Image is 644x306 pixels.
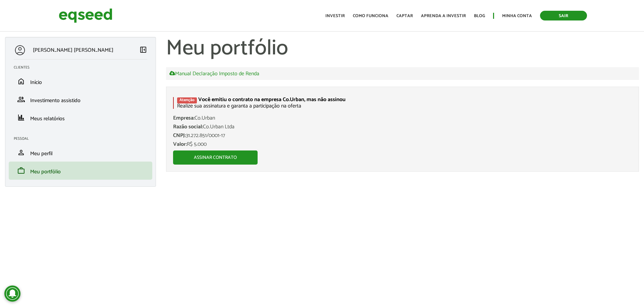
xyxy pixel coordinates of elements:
a: workMeu portfólio [14,167,147,175]
a: groupInvestimento assistido [14,95,147,103]
h1: Meu portfólio [166,37,639,60]
span: finance [17,114,25,122]
span: group [17,95,25,103]
span: Valor: [173,140,187,149]
div: Atenção [177,97,197,103]
a: personMeu perfil [14,148,147,157]
a: Blog [474,14,485,18]
a: Aprenda a investir [421,14,466,18]
span: Meu perfil [30,149,53,158]
h2: Pessoal [14,137,152,141]
span: Meu portfólio [30,167,61,176]
strong: Você emitiu o contrato na empresa Co.Urban, mas não assinou [198,95,345,104]
div: Co.Urban Ltda [173,124,632,130]
div: 31.272.851/0001-17 [173,133,632,138]
p: [PERSON_NAME] [PERSON_NAME] [33,47,113,53]
a: Captar [396,14,413,18]
div: Realize sua assinatura e garanta a participação na oferta [173,97,632,109]
span: Razão social: [173,122,203,131]
span: Investimento assistido [30,96,80,105]
a: Manual Declaração Imposto de Renda [169,71,259,77]
a: homeInício [14,77,147,85]
a: Assinar contrato [173,150,258,165]
li: Investimento assistido [9,90,152,108]
span: person [17,148,25,157]
span: CNPJ: [173,131,186,140]
a: Sair [540,11,587,20]
a: Como funciona [353,14,388,18]
a: financeMeus relatórios [14,114,147,122]
h2: Clientes [14,65,152,70]
span: left_panel_close [139,46,147,54]
li: Início [9,72,152,90]
div: R$ 5.000 [173,142,632,147]
a: Minha conta [502,14,532,18]
img: EqSeed [59,7,112,25]
span: home [17,77,25,85]
span: work [17,167,25,175]
span: Meus relatórios [30,114,65,123]
a: Investir [325,14,345,18]
a: Colapsar menu [139,46,147,55]
div: Co.Urban [173,116,632,121]
span: Empresa: [173,114,195,123]
li: Meu perfil [9,143,152,162]
span: Início [30,78,42,87]
li: Meu portfólio [9,162,152,180]
li: Meus relatórios [9,108,152,127]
